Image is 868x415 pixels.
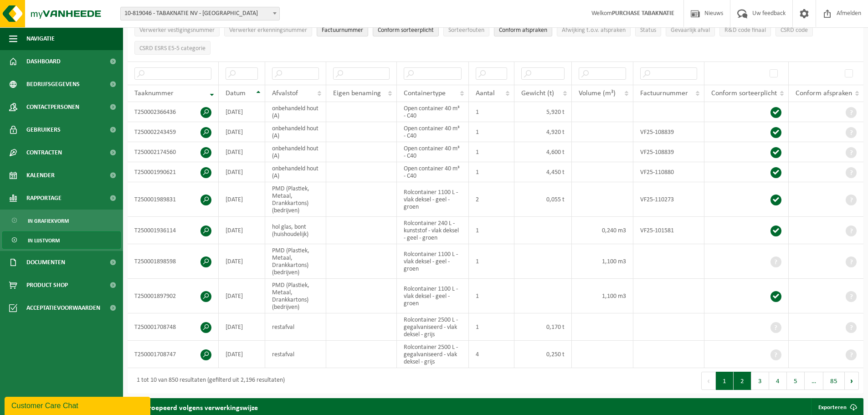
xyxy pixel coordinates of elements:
[514,162,572,182] td: 4,450 t
[823,372,845,390] button: 85
[787,372,805,390] button: 5
[26,141,62,164] span: Contracten
[226,90,246,97] span: Datum
[128,142,219,162] td: T250002174560
[776,23,813,36] button: CSRD codeCSRD code: Activate to sort
[26,73,80,96] span: Bedrijfsgegevens
[666,23,715,36] button: Gevaarlijk afval : Activate to sort
[469,279,514,313] td: 1
[633,142,704,162] td: VF25-108839
[26,96,79,118] span: Contactpersonen
[128,122,219,142] td: T250002243459
[219,217,265,244] td: [DATE]
[514,122,572,142] td: 4,920 t
[2,231,121,249] a: In lijstvorm
[26,187,62,210] span: Rapportage
[317,23,368,36] button: FactuurnummerFactuurnummer: Activate to sort
[572,244,633,279] td: 1,100 m3
[719,23,771,36] button: R&D code finaalR&amp;D code finaal: Activate to sort
[397,244,469,279] td: Rolcontainer 1100 L - vlak deksel - geel - groen
[265,142,326,162] td: onbehandeld hout (A)
[128,279,219,313] td: T250001897902
[751,372,769,390] button: 3
[716,372,734,390] button: 1
[134,90,174,97] span: Taaknummer
[612,10,674,17] strong: PURCHASE TABAKNATIE
[5,395,152,415] iframe: chat widget
[397,122,469,142] td: Open container 40 m³ - C40
[322,27,363,34] span: Factuurnummer
[640,90,688,97] span: Factuurnummer
[514,142,572,162] td: 4,600 t
[219,122,265,142] td: [DATE]
[469,244,514,279] td: 1
[333,90,381,97] span: Eigen benaming
[443,23,489,36] button: SorteerfoutenSorteerfouten: Activate to sort
[494,23,552,36] button: Conform afspraken : Activate to sort
[796,90,852,97] span: Conform afspraken
[640,27,656,34] span: Status
[128,341,219,368] td: T250001708747
[579,90,616,97] span: Volume (m³)
[128,217,219,244] td: T250001936114
[26,251,65,274] span: Documenten
[514,313,572,341] td: 0,170 t
[572,217,633,244] td: 0,240 m3
[469,122,514,142] td: 1
[671,27,710,34] span: Gevaarlijk afval
[128,313,219,341] td: T250001708748
[562,27,626,34] span: Afwijking t.o.v. afspraken
[469,182,514,217] td: 2
[635,23,661,36] button: StatusStatus: Activate to sort
[397,162,469,182] td: Open container 40 m³ - C40
[572,279,633,313] td: 1,100 m3
[26,274,68,297] span: Product Shop
[128,182,219,217] td: T250001989831
[219,341,265,368] td: [DATE]
[521,90,554,97] span: Gewicht (t)
[404,90,446,97] span: Containertype
[121,7,279,20] span: 10-819046 - TABAKNATIE NV - ANTWERPEN
[219,182,265,217] td: [DATE]
[711,90,777,97] span: Conform sorteerplicht
[469,102,514,122] td: 1
[2,212,121,229] a: In grafiekvorm
[219,244,265,279] td: [DATE]
[397,341,469,368] td: Rolcontainer 2500 L - gegalvaniseerd - vlak deksel - grijs
[397,217,469,244] td: Rolcontainer 240 L - kunststof - vlak deksel - geel - groen
[26,27,55,50] span: Navigatie
[28,232,60,249] span: In lijstvorm
[139,27,215,34] span: Verwerker vestigingsnummer
[633,122,704,142] td: VF25-108839
[373,23,439,36] button: Conform sorteerplicht : Activate to sort
[265,102,326,122] td: onbehandeld hout (A)
[734,372,751,390] button: 2
[219,313,265,341] td: [DATE]
[514,341,572,368] td: 0,250 t
[514,182,572,217] td: 0,055 t
[805,372,823,390] span: …
[845,372,859,390] button: Next
[26,118,61,141] span: Gebruikers
[397,182,469,217] td: Rolcontainer 1100 L - vlak deksel - geel - groen
[469,217,514,244] td: 1
[397,279,469,313] td: Rolcontainer 1100 L - vlak deksel - geel - groen
[265,217,326,244] td: hol glas, bont (huishoudelijk)
[272,90,298,97] span: Afvalstof
[132,373,285,389] div: 1 tot 10 van 850 resultaten (gefilterd uit 2,196 resultaten)
[265,244,326,279] td: PMD (Plastiek, Metaal, Drankkartons) (bedrijven)
[265,182,326,217] td: PMD (Plastiek, Metaal, Drankkartons) (bedrijven)
[134,23,220,36] button: Verwerker vestigingsnummerVerwerker vestigingsnummer: Activate to sort
[265,122,326,142] td: onbehandeld hout (A)
[469,162,514,182] td: 1
[397,313,469,341] td: Rolcontainer 2500 L - gegalvaniseerd - vlak deksel - grijs
[265,279,326,313] td: PMD (Plastiek, Metaal, Drankkartons) (bedrijven)
[26,297,100,319] span: Acceptatievoorwaarden
[499,27,547,34] span: Conform afspraken
[633,162,704,182] td: VF25-110880
[128,244,219,279] td: T250001898598
[265,341,326,368] td: restafval
[476,90,495,97] span: Aantal
[229,27,307,34] span: Verwerker erkenningsnummer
